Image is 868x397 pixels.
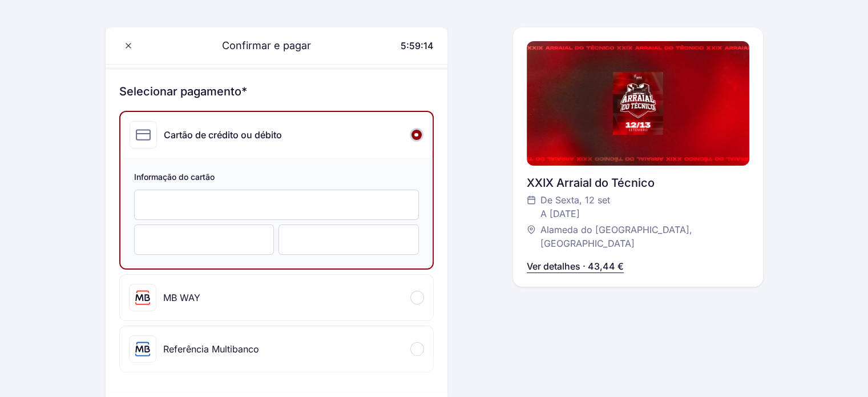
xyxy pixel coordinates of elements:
span: Alameda do [GEOGRAPHIC_DATA], [GEOGRAPHIC_DATA] [540,223,738,250]
span: Informação do cartão [134,171,419,185]
iframe: Moldura de introdução de data de validade segura [146,234,263,245]
iframe: Moldura de introdução de número de cartão seguro [146,199,407,210]
div: Referência Multibanco [163,342,259,356]
h3: Selecionar pagamento* [119,83,434,99]
span: 5:59:14 [401,40,434,51]
span: Confirmar e pagar [208,38,311,54]
div: MB WAY [163,291,200,304]
div: XXIX Arraial do Técnico [527,175,749,191]
span: De Sexta, 12 set A [DATE] [540,193,610,220]
div: Cartão de crédito ou débito [164,128,282,142]
iframe: Moldura de introdução de CVC segura [290,234,407,245]
p: Ver detalhes · 43,44 € [527,259,624,273]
